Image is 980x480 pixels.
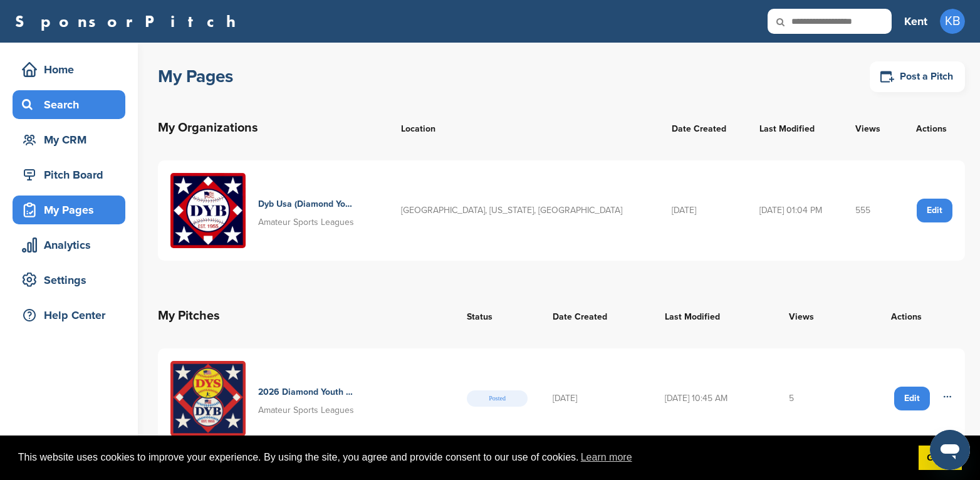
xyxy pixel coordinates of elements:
[659,160,747,261] td: [DATE]
[454,293,540,338] th: Status
[158,65,233,88] h1: My Pages
[15,13,244,29] a: SponsorPitch
[19,93,125,116] div: Search
[940,9,965,34] span: KB
[13,90,125,119] a: Search
[843,160,898,261] td: 555
[258,197,355,211] h4: Dyb Usa (Diamond Youth Baseball)
[847,293,965,338] th: Actions
[652,293,776,338] th: Last Modified
[19,269,125,291] div: Settings
[170,361,246,436] img: 557060792 1281629763765913 7453109946424722106 n
[659,105,747,150] th: Date Created
[13,301,125,330] a: Help Center
[747,105,843,150] th: Last Modified
[540,348,652,449] td: [DATE]
[258,385,355,399] h4: 2026 Diamond Youth Baseball & Softball World Series Sponsorships
[19,164,125,186] div: Pitch Board
[579,448,634,467] a: learn more about cookies
[258,405,354,415] span: Amateur Sports Leagues
[19,304,125,326] div: Help Center
[13,55,125,84] a: Home
[388,105,659,150] th: Location
[13,125,125,154] a: My CRM
[540,293,652,338] th: Date Created
[843,105,898,150] th: Views
[170,173,376,248] a: Dyb logo Dyb Usa (Diamond Youth Baseball) Amateur Sports Leagues
[894,387,930,410] a: Edit
[870,61,965,92] a: Post a Pitch
[917,199,952,222] a: Edit
[388,160,659,261] td: [GEOGRAPHIC_DATA], [US_STATE], [GEOGRAPHIC_DATA]
[258,217,354,227] span: Amateur Sports Leagues
[170,173,246,248] img: Dyb logo
[19,58,125,81] div: Home
[747,160,843,261] td: [DATE] 01:04 PM
[158,293,454,338] th: My Pitches
[898,105,965,150] th: Actions
[904,8,927,35] a: Kent
[13,231,125,259] a: Analytics
[13,160,125,189] a: Pitch Board
[904,13,927,30] h3: Kent
[776,348,847,449] td: 5
[930,430,970,470] iframe: Button to launch messaging window
[919,446,962,471] a: dismiss cookie message
[18,448,909,467] span: This website uses cookies to improve your experience. By using the site, you agree and provide co...
[652,348,776,449] td: [DATE] 10:45 AM
[776,293,847,338] th: Views
[158,105,388,150] th: My Organizations
[19,199,125,221] div: My Pages
[13,266,125,295] a: Settings
[13,196,125,224] a: My Pages
[19,128,125,151] div: My CRM
[19,234,125,256] div: Analytics
[170,361,442,436] a: 557060792 1281629763765913 7453109946424722106 n 2026 Diamond Youth Baseball & Softball World Ser...
[467,390,528,407] span: Posted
